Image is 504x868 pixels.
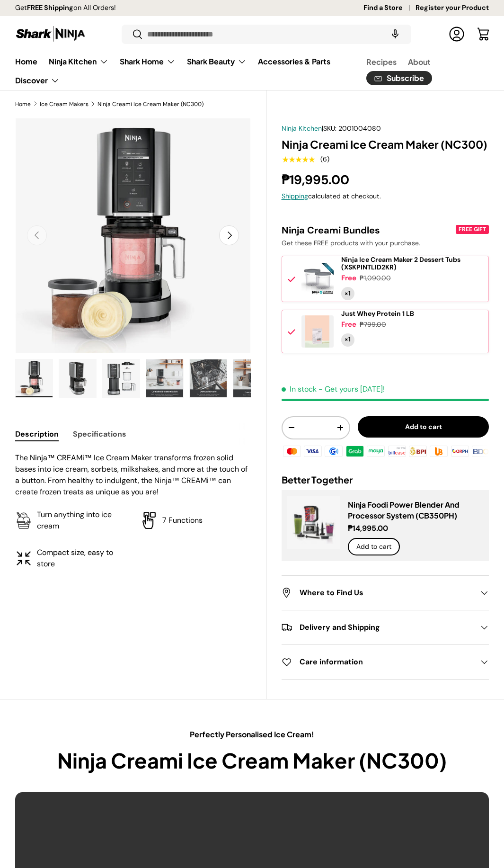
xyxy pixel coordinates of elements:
div: Free [341,320,356,330]
media-gallery: Gallery Viewer [15,118,251,401]
a: Ice Cream Makers [40,101,88,107]
img: Shark Ninja Philippines [15,25,86,43]
button: Specifications [73,423,126,445]
a: Shark Beauty [187,52,247,71]
a: Ninja Foodi Power Blender And Processor System (CB350PH) [348,500,460,520]
p: - Get yours [DATE]! [318,384,385,394]
p: The Ninja™ CREAMi™ Ice Cream Maker transforms frozen solid bases into ice cream, sorbets, milksha... [15,452,251,498]
summary: Ninja Kitchen [43,52,114,71]
a: Discover [15,71,60,90]
summary: Shark Beauty [181,52,252,71]
img: bpi [407,444,428,458]
div: (6) [320,156,329,163]
p: Compact size, easy to store [37,547,125,570]
strong: FREE Shipping [27,3,73,12]
h1: Ninja Creami Ice Cream Maker (NC300) [282,137,489,152]
img: visa [302,444,323,458]
summary: Shark Home [114,52,181,71]
a: Register your Product [416,3,489,13]
div: Free [341,273,356,283]
h2: Care information [282,656,474,668]
nav: Breadcrumbs [15,100,266,108]
a: About [408,53,431,71]
a: Shark Home [120,52,176,71]
a: Home [15,52,37,71]
nav: Primary [15,52,344,90]
span: Get these FREE products with your purchase. [282,239,420,247]
div: 5.0 out of 5.0 stars [282,155,315,164]
div: calculated at checkout. [282,191,489,201]
img: master [282,444,302,458]
span: Ninja Ice Cream Maker 2 Dessert Tubs (XSKPINTLID2KR) [341,255,460,272]
a: Shipping [282,192,308,200]
span: SKU: [323,124,336,133]
strong: ₱19,995.00 [282,171,352,188]
img: bdo [470,444,491,458]
a: Ninja Kitchen [49,52,108,71]
img: qrph [450,444,470,458]
div: Ninja Creami Bundles [282,224,454,236]
h2: Better Together [282,474,489,486]
img: ninja-creami-ice-cream-maker-without-sample-content-right-side-view-sharkninja-philippines [59,359,96,397]
button: Add to cart [348,538,400,555]
img: billease [386,444,407,458]
p: Turn anything into ice cream [37,509,125,532]
a: Accessories & Parts [258,52,330,71]
button: Add to cart [358,416,489,438]
summary: Delivery and Shipping [282,610,489,644]
summary: Care information [282,645,489,679]
button: Description [15,423,59,445]
a: Ninja Kitchen [282,124,322,133]
img: maya [365,444,386,458]
summary: Discover [9,71,65,90]
div: FREE GIFT [456,225,488,233]
nav: Secondary [344,52,489,90]
h2: Where to Find Us [282,587,474,599]
div: ₱1,090.00 [360,273,391,283]
a: Recipes [366,53,397,71]
span: Subscribe [387,74,424,82]
a: Subscribe [366,71,432,86]
span: ★★★★★ [282,155,315,164]
h2: Ninja Creami Ice Cream Maker (NC300) [15,748,489,773]
a: Find a Store [363,3,416,13]
div: Quantity [341,287,354,300]
span: In stock [282,384,317,394]
p: 7 Functions [162,515,203,526]
span: 2001004080 [338,124,381,133]
img: ninja-creami-ice-cream-maker-with-sample-content-completely-customizable-infographic-sharkninja-p... [146,359,183,397]
img: grabpay [345,444,365,458]
img: ninja-creami-ice-cream-maker-without-sample-content-parts-front-view-sharkninja-philippines [103,359,140,397]
a: Home [15,101,31,107]
div: Quantity [341,333,354,347]
img: ninja-creami-ice-cream-maker-with-sample-content-compact-size-infographic-sharkninja-philippines [233,359,270,397]
img: ninja-creami-ice-cream-maker-with-sample-content-dishwasher-safe-infographic-sharkninja-philippines [190,359,227,397]
span: | [322,124,381,133]
img: gcash [323,444,344,458]
p: Get on All Orders! [15,3,116,13]
a: Just Whey Protein 1 LB [341,310,414,318]
div: ₱799.00 [360,320,386,330]
img: ninja-creami-ice-cream-maker-with-sample-content-and-all-lids-full-view-sharkninja-philippines [16,359,53,397]
a: Ninja Ice Cream Maker 2 Dessert Tubs (XSKPINTLID2KR) [341,256,489,272]
h2: Delivery and Shipping [282,622,474,633]
img: ubp [428,444,449,458]
a: Ninja Creami Ice Cream Maker (NC300) [97,101,203,107]
summary: Where to Find Us [282,576,489,610]
p: Perfectly Personalised Ice Cream! [15,729,489,740]
speech-search-button: Search by voice [380,24,410,45]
